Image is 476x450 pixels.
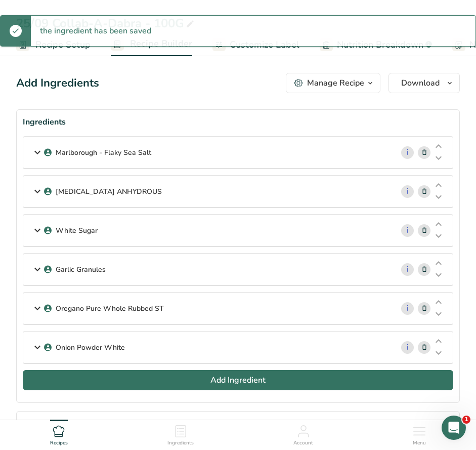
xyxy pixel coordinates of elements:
[401,77,440,89] span: Download
[401,302,414,315] a: i
[16,14,196,32] div: 25/09 Collab-A-Dabra - 100G
[401,146,414,159] a: i
[56,186,162,197] p: [MEDICAL_DATA] ANHYDROUS
[293,439,313,447] span: Account
[23,137,453,169] div: Marlborough - Flaky Sea Salt i
[23,418,57,428] span: Net Totals
[388,73,460,93] button: Download
[23,370,453,390] button: Add Ingredient
[23,215,453,247] div: White Sugar i
[23,293,453,324] div: Oregano Pure Whole Rubbed ST i
[401,263,414,276] a: i
[16,75,99,92] div: Add Ingredients
[56,264,106,275] p: Garlic Granules
[167,439,194,447] span: Ingredients
[210,374,266,386] span: Add Ingredient
[167,420,194,447] a: Ingredients
[23,116,453,128] div: Ingredients
[462,416,470,424] span: 1
[293,420,313,447] a: Account
[56,342,125,353] p: Onion Powder White
[56,225,98,236] p: White Sugar
[31,16,160,46] div: the ingredient has been saved
[401,185,414,198] a: i
[401,224,414,237] a: i
[50,439,68,447] span: Recipes
[413,439,426,447] span: Menu
[307,77,364,89] div: Manage Recipe
[427,418,453,428] span: 976.00g
[286,73,380,93] button: Manage Recipe
[23,332,453,363] div: Onion Powder White i
[50,420,68,447] a: Recipes
[23,176,453,208] div: [MEDICAL_DATA] ANHYDROUS i
[442,416,466,440] iframe: Intercom live chat
[56,147,151,158] p: Marlborough - Flaky Sea Salt
[56,303,164,314] p: Oregano Pure Whole Rubbed ST
[401,341,414,354] a: i
[23,254,453,285] div: Garlic Granules i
